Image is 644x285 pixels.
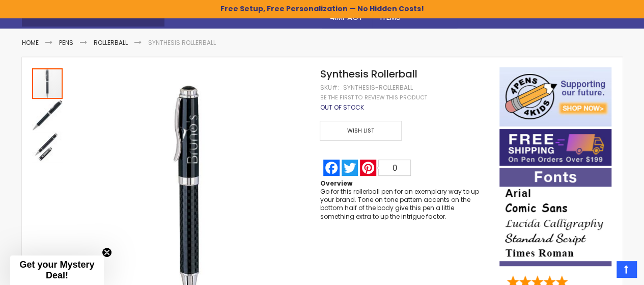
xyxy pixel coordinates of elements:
[19,260,94,280] span: Get your Mystery Deal!
[32,131,63,162] div: Synthesis Rollerball
[320,67,417,81] span: Synthesis Rollerball
[94,38,128,47] a: Rollerball
[320,121,404,141] a: Wish List
[320,188,489,221] div: Go for this rollerball pen for an exemplary way to up your brand. Tone on tone pattern accents on...
[148,39,216,47] li: Synthesis Rollerball
[32,132,63,162] img: Synthesis Rollerball
[359,160,412,176] a: Pinterest0
[320,103,363,112] span: Out of stock
[320,103,363,112] div: Availability
[499,168,611,266] img: font-personalization-examples
[32,99,64,131] div: Synthesis Rollerball
[32,67,64,99] div: Synthesis Rollerball
[341,160,359,176] a: Twitter
[320,83,339,92] strong: SKU
[22,38,39,47] a: Home
[499,67,611,126] img: 4pens 4 kids
[343,84,412,92] div: Synthesis-Rollerball
[320,94,427,101] a: Be the first to review this product
[320,121,401,141] span: Wish List
[102,247,112,257] button: Close teaser
[499,129,611,166] img: Free shipping on orders over $199
[393,164,397,172] span: 0
[10,255,104,285] div: Get your Mystery Deal!Close teaser
[320,179,352,188] strong: Overview
[59,38,73,47] a: Pens
[32,100,63,131] img: Synthesis Rollerball
[322,160,341,176] a: Facebook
